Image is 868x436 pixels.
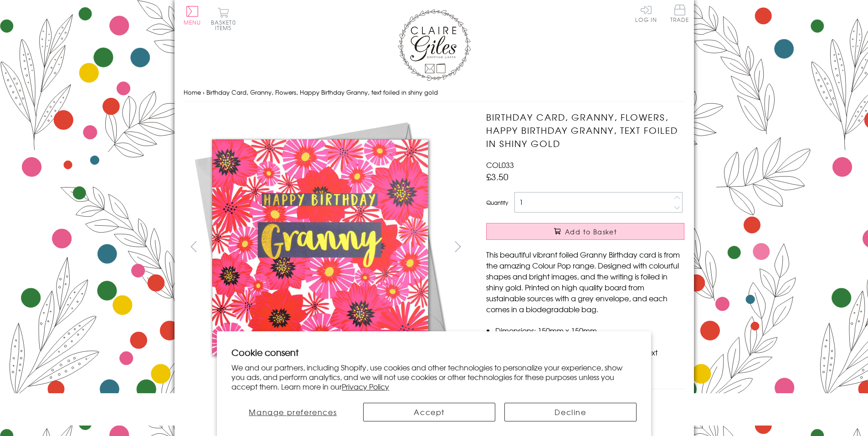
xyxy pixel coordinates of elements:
[670,5,689,22] span: Trade
[184,88,201,96] a: Home
[249,406,337,417] span: Manage preferences
[468,111,741,384] img: Birthday Card, Granny, Flowers, Happy Birthday Granny, text foiled in shiny gold
[565,227,617,236] span: Add to Basket
[486,223,684,240] button: Add to Basket
[206,88,438,96] span: Birthday Card, Granny, Flowers, Happy Birthday Granny, text foiled in shiny gold
[184,18,201,26] span: Menu
[231,363,637,391] p: We and our partners, including Shopify, use cookies and other technologies to personalize your ex...
[231,346,637,359] h2: Cookie consent
[504,403,637,421] button: Decline
[486,170,508,183] span: £3.50
[215,18,236,32] span: 0 items
[447,236,468,257] button: next
[184,236,204,257] button: prev
[342,381,389,392] a: Privacy Policy
[486,159,514,170] span: COL033
[486,198,508,207] label: Quantity
[211,7,236,30] button: Basket0 items
[231,403,354,421] button: Manage preferences
[398,9,471,81] img: Claire Giles Greetings Cards
[203,88,205,96] span: ›
[184,6,201,25] button: Menu
[495,325,684,336] li: Dimensions: 150mm x 150mm
[635,5,657,22] a: Log In
[363,403,495,421] button: Accept
[184,83,685,102] nav: breadcrumbs
[486,249,684,314] p: This beautiful vibrant foiled Granny Birthday card is from the amazing Colour Pop range. Designed...
[486,111,684,150] h1: Birthday Card, Granny, Flowers, Happy Birthday Granny, text foiled in shiny gold
[670,5,689,24] a: Trade
[183,111,457,384] img: Birthday Card, Granny, Flowers, Happy Birthday Granny, text foiled in shiny gold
